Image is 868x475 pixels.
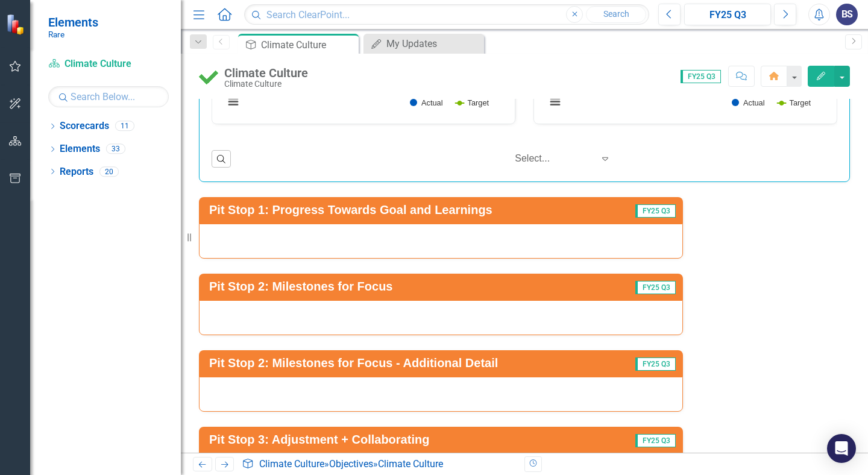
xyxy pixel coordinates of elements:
div: Climate Culture [224,80,308,89]
div: Climate Culture [224,66,308,80]
div: 33 [106,144,125,154]
a: My Updates [366,36,481,51]
button: Show Actual [732,99,765,107]
h3: Pit Stop 2: Milestones for Focus [209,280,590,293]
a: Reports [60,165,93,179]
button: Show Target [456,99,489,107]
a: Scorecards [60,119,109,133]
div: Climate Culture [261,37,356,52]
img: ClearPoint Strategy [6,14,27,35]
span: Elements [48,15,98,30]
a: Objectives [329,458,373,470]
img: At or Above Target [199,67,218,86]
text: Actual [743,98,765,107]
span: FY25 Q3 [635,357,676,371]
a: Elements [60,142,100,156]
button: Show Target [778,99,811,107]
span: FY25 Q3 [635,204,676,218]
input: Search Below... [48,86,169,107]
div: FY25 Q3 [688,8,767,22]
h3: Pit Stop 2: Milestones for Focus - Additional Detail [209,356,618,370]
text: Actual [421,98,443,107]
a: Climate Culture [48,57,169,71]
small: Rare [48,30,98,39]
button: FY25 Q3 [684,4,771,25]
div: Climate Culture [378,458,443,470]
text: Target [790,98,811,107]
h3: Pit Stop 1: Progress Towards Goal and Learnings [209,203,617,216]
a: Climate Culture [259,458,324,470]
h3: Pit Stop 3: Adjustment + Collaborating [209,433,602,446]
span: Search [603,9,629,19]
div: 11 [115,121,134,131]
button: View chart menu, Chart [547,93,564,110]
button: View chart menu, Chart [225,93,242,110]
div: 20 [99,166,119,177]
button: Show Actual [410,99,443,107]
button: BS [836,4,858,25]
span: FY25 Q3 [681,70,721,83]
text: Target [468,98,489,107]
div: My Updates [386,36,481,51]
span: FY25 Q3 [635,281,676,294]
div: Open Intercom Messenger [827,434,856,463]
input: Search ClearPoint... [244,4,649,25]
div: » » [242,458,515,471]
button: Search [586,6,646,23]
span: FY25 Q3 [635,434,676,447]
